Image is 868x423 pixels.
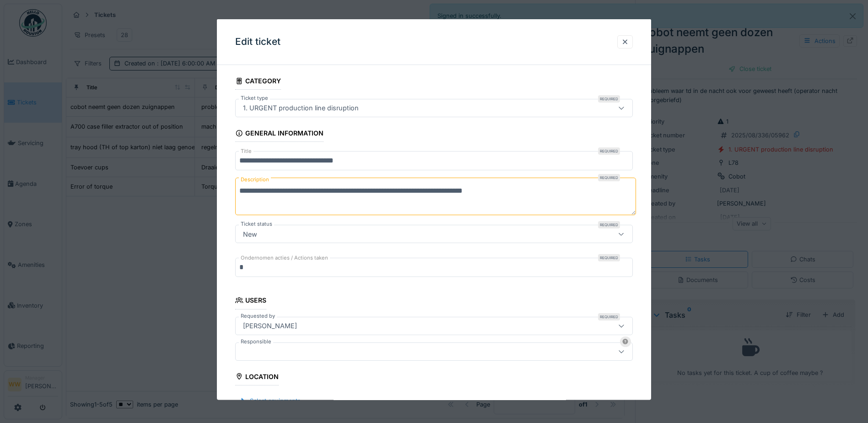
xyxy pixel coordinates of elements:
div: Category [235,74,281,90]
div: Required [598,174,620,181]
div: New [239,229,261,239]
div: Required [598,313,620,320]
div: Required [598,95,620,103]
div: Users [235,293,266,309]
div: Required [598,147,620,155]
div: [PERSON_NAME] [239,320,301,331]
div: Location [235,369,279,385]
label: Requested by [239,312,277,320]
label: Description [239,174,271,185]
label: Title [239,147,253,155]
div: Required [598,221,620,228]
label: Ondernomen acties / Actions taken [239,254,330,262]
label: Ticket status [239,220,274,228]
label: Responsible [239,337,273,345]
label: Ticket type [239,94,270,102]
div: General information [235,126,323,142]
div: Select equipments [235,394,304,407]
h3: Edit ticket [235,36,280,48]
div: Required [598,254,620,261]
div: 1. URGENT production line disruption [239,103,362,113]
